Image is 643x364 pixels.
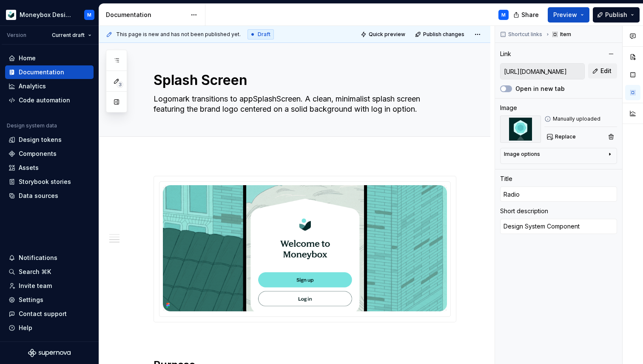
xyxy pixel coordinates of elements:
textarea: Splash Screen [152,70,455,90]
input: Add title [500,186,617,202]
div: Title [500,175,512,183]
button: Share [509,7,544,23]
div: Storybook stories [19,178,71,186]
div: Notifications [19,254,57,262]
div: Search ⌘K [19,268,51,276]
a: Data sources [5,189,94,203]
a: Home [5,51,94,65]
div: Moneybox Design System [20,11,74,19]
button: Publish changes [413,28,468,40]
div: Analytics [19,82,46,90]
a: Assets [5,161,94,175]
div: Design system data [7,122,57,129]
button: Notifications [5,251,94,265]
span: Share [521,11,539,19]
span: This page is new and has not been published yet. [116,31,241,38]
div: Link [500,50,511,58]
div: Settings [19,296,43,304]
div: Data sources [19,192,58,200]
a: Components [5,147,94,161]
svg: Supernova Logo [28,349,71,357]
div: Image [500,104,517,112]
a: Documentation [5,65,94,79]
div: Image options [504,151,540,158]
a: Design tokens [5,133,94,147]
div: Version [7,32,26,39]
button: Image options [504,151,613,161]
div: Documentation [19,68,64,76]
div: Short description [500,207,548,215]
div: M [87,11,91,18]
a: Code automation [5,93,94,107]
img: 9de6ca4a-8ec4-4eed-b9a2-3d312393a40a.png [6,10,16,20]
span: Current draft [52,32,85,39]
div: M [501,11,506,18]
div: Assets [19,164,39,172]
a: Invite team [5,279,94,293]
button: Publish [593,7,640,23]
span: Edit [600,67,612,75]
label: Open in new tab [515,85,565,93]
span: Publish [605,11,627,19]
div: Invite team [19,282,52,290]
span: Quick preview [369,31,405,38]
span: Publish changes [423,31,464,38]
span: Preview [553,11,577,19]
div: Documentation [106,11,186,19]
span: Draft [258,31,270,38]
a: Analytics [5,79,94,93]
button: Current draft [48,29,95,41]
button: Help [5,321,94,335]
div: Help [19,324,32,332]
textarea: Design System Component [500,219,617,234]
a: Storybook stories [5,175,94,189]
button: Preview [548,7,589,23]
button: Quick preview [358,28,409,40]
button: Shortcut links [498,28,546,40]
div: Contact support [19,310,67,318]
div: Design tokens [19,135,62,144]
span: Replace [555,133,576,140]
button: Edit [588,63,617,79]
div: Code automation [19,96,70,104]
div: Manually uploaded [544,116,617,122]
span: Shortcut links [508,31,542,38]
button: Contact support [5,307,94,321]
textarea: Logomark transitions to appSplashScreen. A clean, minimalist splash screen featuring the brand lo... [152,92,455,116]
button: Replace [544,131,580,143]
div: Home [19,54,36,62]
span: 3 [117,81,123,88]
a: Settings [5,293,94,307]
div: Components [19,150,57,158]
button: Moneybox Design SystemM [2,6,97,24]
button: Search ⌘K [5,265,94,279]
img: 1bf82c9e-8d27-458f-8f07-110bf5f7c4d2.png [500,116,541,143]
